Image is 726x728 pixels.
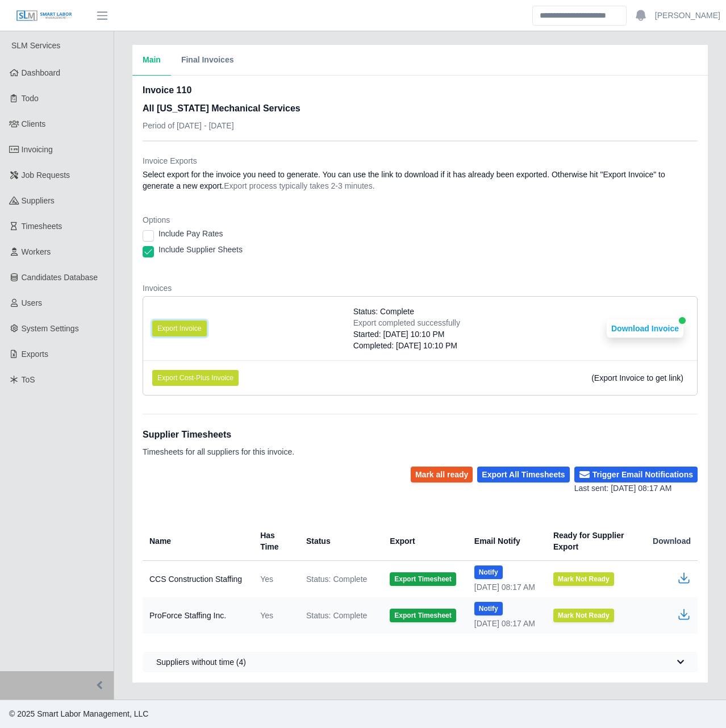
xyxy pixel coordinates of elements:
img: SLM Logo [16,10,73,22]
dt: Options [143,214,698,226]
div: [DATE] 08:17 AM [474,581,535,593]
a: Download Invoice [607,324,683,333]
span: Candidates Database [22,273,98,282]
span: Users [22,298,43,307]
td: ProForce Staffing Inc. [143,597,251,634]
span: Invoicing [22,145,53,154]
button: Export Timesheet [390,572,456,586]
th: Name [143,522,251,561]
span: Export process typically takes 2-3 minutes. [224,181,374,190]
th: Email Notify [465,522,544,561]
span: Clients [22,119,46,128]
h3: All [US_STATE] Mechanical Services [143,102,301,115]
div: Started: [DATE] 10:10 PM [353,328,460,340]
p: Period of [DATE] - [DATE] [143,120,301,131]
span: SLM Services [11,41,60,50]
dt: Invoice Exports [143,155,698,167]
td: Yes [251,561,297,598]
h2: Invoice 110 [143,84,301,97]
button: Final Invoices [171,45,244,76]
dt: Invoices [143,282,698,294]
button: Download Invoice [607,319,683,338]
label: Include Supplier Sheets [158,244,243,255]
th: Has Time [251,522,297,561]
span: Workers [22,247,51,256]
button: Export All Timesheets [477,467,569,482]
th: Export [381,522,465,561]
a: [PERSON_NAME] [655,10,720,22]
span: Suppliers [22,196,55,205]
button: Mark all ready [411,467,473,482]
span: Suppliers without time (4) [156,656,246,668]
span: © 2025 Smart Labor Management, LLC [9,709,148,718]
span: ToS [22,375,35,384]
span: Status: Complete [306,573,367,585]
button: Main [132,45,171,76]
span: Job Requests [22,170,70,180]
button: Notify [474,602,503,615]
button: Export Cost-Plus Invoice [152,370,239,386]
th: Ready for Supplier Export [544,522,644,561]
button: Export Invoice [152,321,207,336]
button: Mark Not Ready [553,609,614,622]
div: [DATE] 08:17 AM [474,618,535,629]
input: Search [532,6,627,26]
td: Yes [251,597,297,634]
span: Todo [22,94,39,103]
div: Export completed successfully [353,317,460,328]
p: Timesheets for all suppliers for this invoice. [143,446,294,457]
span: Status: Complete [306,610,367,621]
h1: Supplier Timesheets [143,428,294,442]
button: Export Timesheet [390,609,456,622]
dd: Select export for the invoice you need to generate. You can use the link to download if it has al... [143,169,698,192]
button: Mark Not Ready [553,572,614,586]
span: Exports [22,350,48,359]
span: Dashboard [22,68,61,77]
span: System Settings [22,324,79,333]
td: CCS Construction Staffing [143,561,251,598]
div: Last sent: [DATE] 08:17 AM [574,482,698,494]
th: Download [644,522,698,561]
button: Trigger Email Notifications [574,467,698,482]
span: Timesheets [22,222,62,231]
span: Status: Complete [353,306,414,317]
button: Suppliers without time (4) [143,652,698,672]
th: Status [297,522,381,561]
span: (Export Invoice to get link) [591,373,683,382]
label: Include Pay Rates [158,228,223,239]
div: Completed: [DATE] 10:10 PM [353,340,460,351]
button: Notify [474,565,503,579]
